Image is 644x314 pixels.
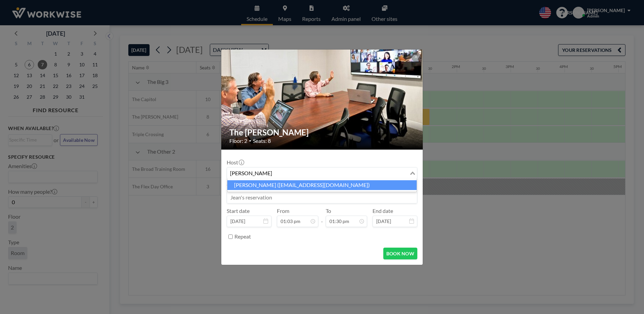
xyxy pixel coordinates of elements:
[229,137,247,144] span: Floor: 2
[326,208,331,214] label: To
[234,233,251,240] label: Repeat
[383,248,417,259] button: BOOK NOW
[227,208,250,214] label: Start date
[227,192,417,203] input: Jean's reservation
[227,159,244,166] label: Host
[277,208,289,214] label: From
[227,180,417,190] li: [PERSON_NAME] ([EMAIL_ADDRESS][DOMAIN_NAME])
[321,210,323,225] span: -
[227,183,243,190] label: Title
[229,127,415,137] h2: The [PERSON_NAME]
[227,167,417,179] div: Search for option
[228,169,409,178] input: Search for option
[373,208,393,214] label: End date
[249,138,251,143] span: •
[221,24,423,175] img: 537.jpg
[253,137,271,144] span: Seats: 8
